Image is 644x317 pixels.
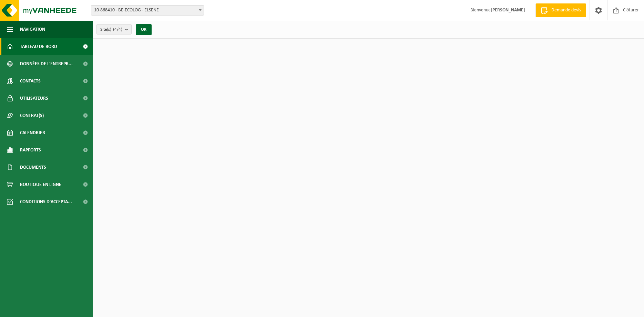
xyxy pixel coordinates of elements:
[91,5,204,16] span: 10-868410 - BE-ECOLOG - ELSENE
[20,90,48,107] span: Utilisateurs
[550,7,583,14] span: Demande devis
[20,55,73,72] span: Données de l'entrepr...
[3,302,115,317] iframe: chat widget
[91,6,204,15] span: 10-868410 - BE-ECOLOG - ELSENE
[20,72,41,90] span: Contacts
[20,159,46,176] span: Documents
[20,141,41,159] span: Rapports
[20,124,45,141] span: Calendrier
[113,27,122,32] count: (4/4)
[96,24,132,34] button: Site(s)(4/4)
[20,107,44,124] span: Contrat(s)
[20,38,57,55] span: Tableau de bord
[100,24,122,35] span: Site(s)
[20,193,72,210] span: Conditions d'accepta...
[136,24,152,35] button: OK
[535,3,586,17] a: Demande devis
[491,8,525,13] strong: [PERSON_NAME]
[20,176,61,193] span: Boutique en ligne
[20,21,45,38] span: Navigation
